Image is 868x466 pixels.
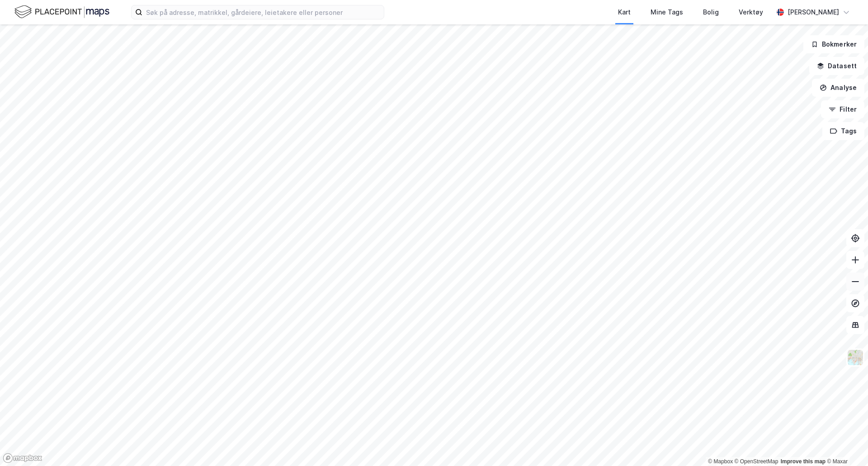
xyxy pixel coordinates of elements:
[651,7,683,18] div: Mine Tags
[803,35,864,53] button: Bokmerker
[809,57,864,75] button: Datasett
[14,4,109,20] img: logo.f888ab2527a4732fd821a326f86c7f29.svg
[823,423,868,466] div: Kontrollprogram for chat
[142,5,384,19] input: Søk på adresse, matrikkel, gårdeiere, leietakere eller personer
[788,7,839,18] div: [PERSON_NAME]
[708,458,733,465] a: Mapbox
[618,7,631,18] div: Kart
[822,122,864,140] button: Tags
[821,100,864,118] button: Filter
[781,458,826,465] a: Improve this map
[735,458,778,465] a: OpenStreetMap
[703,7,719,18] div: Bolig
[847,349,864,366] img: Z
[739,7,763,18] div: Verktøy
[823,423,868,466] iframe: Chat Widget
[3,453,42,463] a: Mapbox homepage
[812,79,864,97] button: Analyse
